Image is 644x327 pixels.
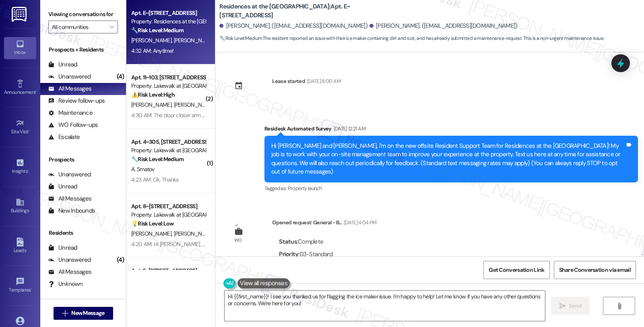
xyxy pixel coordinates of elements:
[4,195,36,217] a: Buildings
[48,121,98,129] div: WO Follow-ups
[48,195,91,203] div: All Messages
[131,211,206,219] div: Property: Lakewalk at [GEOGRAPHIC_DATA]
[174,230,214,237] span: [PERSON_NAME]
[131,82,206,90] div: Property: Lakewalk at [GEOGRAPHIC_DATA]
[48,207,95,215] div: New Inbounds
[272,218,376,230] div: Opened request: General - B...
[48,170,91,179] div: Unanswered
[219,2,380,20] b: Residences at the [GEOGRAPHIC_DATA]: Apt. E~[STREET_ADDRESS]
[131,267,206,275] div: Apt. E~[STREET_ADDRESS]
[279,250,298,258] b: Priority
[54,307,113,320] button: New Message
[40,46,126,54] div: Prospects + Residents
[369,22,518,30] div: [PERSON_NAME]. ([EMAIL_ADDRESS][DOMAIN_NAME])
[219,35,262,41] strong: 🔧 Risk Level: Medium
[174,101,280,108] span: [PERSON_NAME] Dos [PERSON_NAME] Bahia
[48,85,91,93] div: All Messages
[131,176,179,183] div: 4:23 AM: Ok. Thanks
[483,261,549,279] button: Get Conversation Link
[279,248,332,261] div: : 03-Standard
[131,91,175,98] strong: ⚠️ Risk Level: High
[342,218,377,227] div: [DATE] 4:04 PM
[109,24,114,30] i: 
[616,303,622,309] i: 
[131,47,173,54] div: 4:32 AM: Anytime!
[288,185,322,192] span: Property launch
[48,97,105,105] div: Review follow-ups
[40,229,126,237] div: Residents
[48,280,83,288] div: Unknown
[71,309,104,317] span: New Message
[264,182,638,194] div: Tagged as:
[52,21,105,33] input: All communities
[131,17,206,26] div: Property: Residences at the [GEOGRAPHIC_DATA]
[48,256,91,264] div: Unanswered
[551,297,590,315] button: Send
[131,73,206,82] div: Apt. 11~103, [STREET_ADDRESS]
[48,109,93,117] div: Maintenance
[4,37,36,59] a: Inbox
[234,236,242,244] div: WO
[569,302,581,310] span: Send
[279,238,297,246] b: Status
[4,116,36,138] a: Site Visit •
[131,146,206,155] div: Property: Lakewalk at [GEOGRAPHIC_DATA]
[28,167,29,173] span: •
[131,27,184,34] strong: 🔧 Risk Level: Medium
[115,70,126,83] div: (4)
[48,72,91,81] div: Unanswered
[271,142,625,176] div: Hi [PERSON_NAME] and [PERSON_NAME], I'm on the new offsite Resident Support Team for Residences a...
[31,286,32,292] span: •
[131,166,155,173] span: A. Smatov
[219,22,367,30] div: [PERSON_NAME]. ([EMAIL_ADDRESS][DOMAIN_NAME])
[272,77,305,85] div: Lease started
[62,310,68,317] i: 
[4,235,36,257] a: Leads
[264,124,638,136] div: Residesk Automated Survey
[131,9,206,17] div: Apt. E~[STREET_ADDRESS]
[131,202,206,211] div: Apt. 8~[STREET_ADDRESS]
[131,112,285,119] div: 4:30 AM: The door closer arm is weak and will probably break off.
[131,230,174,237] span: [PERSON_NAME]
[131,138,206,146] div: Apt. 4~305, [STREET_ADDRESS]
[4,156,36,178] a: Insights •
[48,60,77,69] div: Unread
[48,182,77,191] div: Unread
[279,236,332,248] div: : Complete
[48,244,77,252] div: Unread
[131,101,174,108] span: [PERSON_NAME]
[36,88,37,94] span: •
[48,268,91,276] div: All Messages
[12,7,28,22] img: ResiDesk Logo
[559,266,631,274] span: Share Conversation via email
[305,77,341,85] div: [DATE] 8:00 AM
[40,155,126,164] div: Prospects
[332,124,365,133] div: [DATE] 12:21 AM
[174,37,214,44] span: [PERSON_NAME]
[48,133,80,141] div: Escalate
[131,220,174,227] strong: 💡 Risk Level: Low
[554,261,636,279] button: Share Conversation via email
[489,266,544,274] span: Get Conversation Link
[4,275,36,296] a: Templates •
[115,254,126,266] div: (4)
[29,128,30,133] span: •
[225,291,545,321] textarea: Hi {{first_name}}! I see you thanked us for flagging the ice maker issue. I'm happy to help! Let ...
[131,37,174,44] span: [PERSON_NAME]
[219,34,604,43] span: : The resident reported an issue with their ice maker containing dirt and rust, and has already s...
[559,303,566,309] i: 
[131,155,184,163] strong: 🔧 Risk Level: Medium
[48,8,118,21] label: Viewing conversations for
